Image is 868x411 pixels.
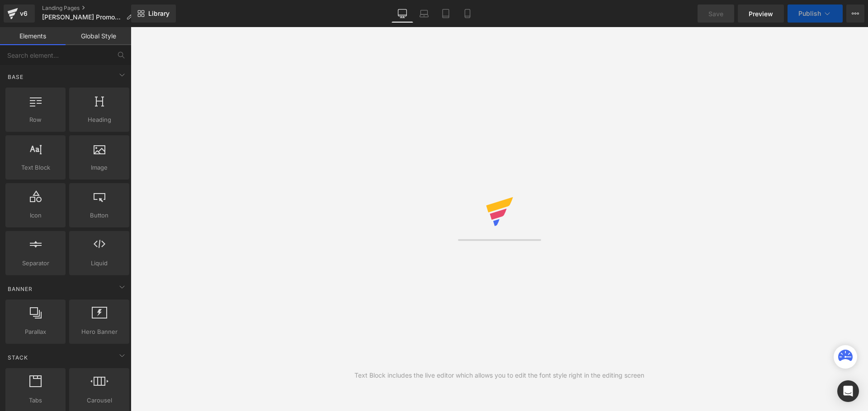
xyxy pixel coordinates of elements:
span: Separator [8,259,63,268]
span: Button [72,211,127,220]
span: Tabs [8,396,63,405]
a: v6 [4,5,35,23]
span: Heading [72,115,127,125]
span: Text Block [8,163,63,172]
span: Publish [798,10,821,17]
a: Landing Pages [42,5,140,12]
div: Open Intercom Messenger [837,380,859,402]
span: Banner [7,285,33,293]
span: Image [72,163,127,172]
a: Tablet [435,5,457,23]
a: Preview [738,5,784,23]
span: Liquid [72,259,127,268]
span: Stack [7,353,29,362]
a: Global Style [66,27,131,45]
span: Save [708,9,723,18]
span: Hero Banner [72,327,127,337]
a: New Library [131,5,176,23]
span: Row [8,115,63,125]
span: [PERSON_NAME] Promotion [42,14,123,21]
button: More [846,5,864,23]
div: v6 [18,8,29,19]
div: Text Block includes the live editor which allows you to edit the font style right in the editing ... [354,370,644,380]
span: Base [7,73,24,81]
a: Desktop [392,5,413,23]
span: Preview [749,9,773,18]
button: Publish [788,5,843,23]
span: Library [148,9,170,18]
a: Laptop [413,5,435,23]
span: Icon [8,211,63,220]
a: Mobile [457,5,478,23]
span: Carousel [72,396,127,405]
span: Parallax [8,327,63,337]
